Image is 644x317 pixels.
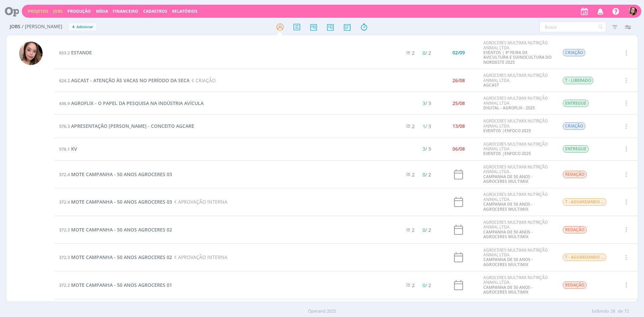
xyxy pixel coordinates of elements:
span: 2 [412,50,415,56]
a: 372.3MOTE CAMPANHA - 50 ANOS AGROCERES 02 [59,254,172,260]
span: + [72,23,75,31]
button: Produção [65,9,93,14]
a: 624.2AGCAST - ATENÇÃO ÀS VACAS NO PERÍODO DA SECA [59,77,190,84]
span: MOTE CAMPANHA - 50 ANOS AGROCERES 01 [71,282,172,288]
span: CRIAÇÃO [563,49,585,56]
span: 372.3 [59,254,70,260]
span: / 2 [423,227,431,233]
a: 576.1KV [59,146,77,152]
span: 3 [423,146,425,152]
a: CAMPANHA DE 50 ANOS - AGROCERES MULTIMIX [483,257,533,267]
span: 28 [610,308,615,315]
span: 2 [412,227,415,233]
a: Financeiro [113,8,138,14]
span: Cadastros [143,8,167,14]
span: de [618,308,623,315]
span: APROVAÇÃO INTERNA [172,199,227,205]
span: 1 [423,123,425,129]
div: AGROCERES MULTIMIX NUTRIÇÃO ANIMAL LTDA. [483,96,552,110]
img: T [629,7,637,15]
button: Financeiro [111,9,140,14]
a: EVENTOS |ENFOCO 2025 [483,128,531,134]
span: 372.4 [59,171,70,177]
span: / 3 [423,123,431,129]
a: AGCAST [483,82,499,88]
button: +Adicionar [69,23,96,31]
span: AGROFLIX - O PAPEL DA PESQUISA NA INDÚSTRIA AVÍCULA [71,100,204,106]
span: 0 [423,50,425,56]
span: 653.2 [59,50,70,56]
button: Mídia [94,9,110,14]
span: / 3 [423,146,431,152]
span: Adicionar [76,25,93,29]
a: 372.2MOTE CAMPANHA - 50 ANOS AGROCERES 01 [59,282,172,288]
span: T - AGUARDANDO INFO. [563,198,606,206]
span: ENTREGUE [563,145,589,153]
span: REDAÇÃO [563,226,587,233]
span: CRIAÇÃO [190,77,216,84]
span: KV [71,146,77,152]
span: / 2 [423,50,431,56]
a: Jobs [53,8,63,14]
span: Exibindo [592,308,609,315]
span: 0 [423,171,425,178]
div: 02/09 [452,50,465,55]
div: 13/08 [452,124,465,128]
span: ESTANDE [71,49,92,56]
input: Busca [539,21,606,32]
a: Relatórios [172,8,198,14]
div: 26/08 [452,78,465,83]
span: / [PERSON_NAME] [22,24,62,30]
div: AGROCERES MULTIMIX NUTRIÇÃO ANIMAL LTDA. [483,220,552,240]
a: Projetos [28,8,48,14]
div: 25/08 [452,101,465,106]
a: 372.4MOTE CAMPANHA - 50 ANOS AGROCERES 03 [59,199,172,205]
button: T [628,5,637,17]
span: ENTREGUE [563,100,589,107]
span: 372.2 [59,282,70,288]
a: DIGITAL - AGROFLIX - 2025 [483,105,535,111]
a: 372.4MOTE CAMPANHA - 50 ANOS AGROCERES 03 [59,171,172,177]
a: CAMPANHA DE 50 ANOS - AGROCERES MULTIMIX [483,284,533,295]
div: AGROCERES MULTIMIX NUTRIÇÃO ANIMAL LTDA. [483,165,552,184]
span: MOTE CAMPANHA - 50 ANOS AGROCERES 03 [71,199,172,205]
span: APRESENTAÇÃO [PERSON_NAME] - CONCEITO AGCARE [71,123,194,129]
span: T - LIBERADO [563,77,593,84]
a: EVENTOS | 9ª FEIRA DE AVICULTURA E SUINOCULTURA DO NORDESTE 2025 [483,50,551,65]
span: MOTE CAMPANHA - 50 ANOS AGROCERES 02 [71,254,172,260]
div: AGROCERES MULTIMIX NUTRIÇÃO ANIMAL LTDA. [483,73,552,88]
a: CAMPANHA DE 50 ANOS - AGROCERES MULTIMIX [483,174,533,184]
span: MOTE CAMPANHA - 50 ANOS AGROCERES 03 [71,171,172,177]
span: 624.2 [59,77,70,84]
a: Mídia [96,8,108,14]
div: 06/08 [452,147,465,151]
span: APROVAÇÃO INTERNA [172,254,227,260]
span: 372.4 [59,199,70,205]
span: CRIAÇÃO [563,122,585,130]
span: 0 [423,282,425,288]
span: MOTE CAMPANHA - 50 ANOS AGROCERES 02 [71,226,172,233]
span: / 3 [423,100,431,106]
a: CAMPANHA DE 50 ANOS - AGROCERES MULTIMIX [483,201,533,212]
span: 372.3 [59,227,70,233]
button: Cadastros [141,9,169,14]
span: 3 [423,100,425,106]
span: 2 [412,123,415,129]
a: 372.3MOTE CAMPANHA - 50 ANOS AGROCERES 02 [59,226,172,233]
span: 72 [624,308,629,315]
span: 2 [412,282,415,288]
span: Jobs [10,24,20,30]
a: CAMPANHA DE 50 ANOS - AGROCERES MULTIMIX [483,229,533,240]
img: T [19,42,43,65]
span: 2 [412,171,415,178]
a: 653.2ESTANDE [59,49,92,56]
span: REDAÇÃO [563,281,587,289]
a: 576.3APRESENTAÇÃO [PERSON_NAME] - CONCEITO AGCARE [59,123,194,129]
a: 436.9AGROFLIX - O PAPEL DA PESQUISA NA INDÚSTRIA AVÍCULA [59,100,204,106]
button: Jobs [51,9,65,14]
div: AGROCERES MULTIMIX NUTRIÇÃO ANIMAL LTDA. [483,41,552,65]
span: AGCAST - ATENÇÃO ÀS VACAS NO PERÍODO DA SECA [71,77,190,84]
span: 436.9 [59,100,70,106]
div: AGROCERES MULTIMIX NUTRIÇÃO ANIMAL LTDA. [483,119,552,133]
span: T - AGUARDANDO INFO. [563,254,606,261]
